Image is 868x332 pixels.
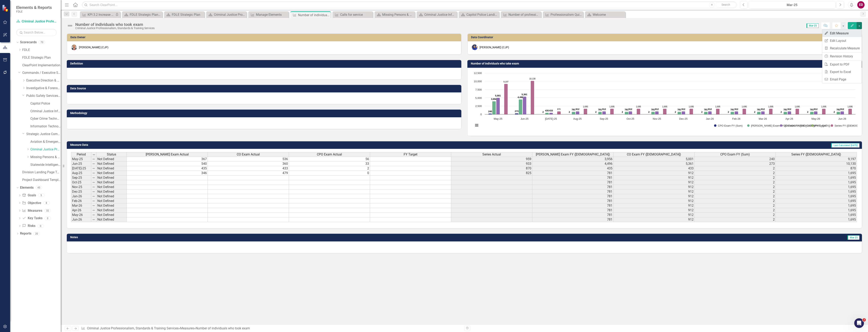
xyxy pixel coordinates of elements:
[180,326,194,330] a: Measures
[488,110,492,113] text: 240
[532,185,613,189] td: 781
[20,40,37,45] a: Scorecards
[572,108,575,111] text: 781
[749,1,835,8] button: Mar-25
[715,106,720,108] text: 1,695
[695,194,776,199] td: 2
[333,12,372,17] a: Calls for service
[695,166,776,171] td: 2
[249,12,288,17] a: Manage Elements
[648,111,649,113] text: 2
[776,199,857,203] td: 1,695
[502,12,540,17] a: Number of professional law enforcement certificates issued
[127,171,208,176] td: 346
[831,124,854,127] button: Show Series FY (Sum)
[20,185,34,190] a: Elements
[472,71,857,132] svg: Interactive chart
[97,162,127,166] td: Not Defined
[97,189,127,194] td: Not Defined
[474,72,482,75] text: 12,500
[92,213,95,217] img: 8DAGhfEEPCf229AAAAAElFTkSuQmCC
[557,111,561,114] path: Jul-25, 870. Series FY (Sum).
[480,45,509,49] div: [PERSON_NAME] (CJP)
[613,171,695,176] td: 912
[71,162,91,166] td: Jun-25
[22,193,36,198] a: Goals
[67,22,73,29] img: Not Defined
[609,106,614,108] text: 1,695
[595,111,596,113] text: 2
[451,171,532,176] td: 825
[675,111,676,113] text: 2
[613,166,695,171] td: 433
[776,203,857,208] td: 1,695
[22,63,61,68] a: ClearPoint Implementation
[172,12,204,17] div: FDLE Strategic Plan
[681,108,685,110] text: 912
[776,162,857,166] td: 10,130
[662,106,667,108] text: 1,695
[92,162,95,165] img: 8DAGhfEEPCf229AAAAAElFTkSuQmCC
[776,180,857,185] td: 1,695
[508,12,540,17] div: Number of professional law enforcement certificates issued
[75,27,155,30] div: Criminal Justice Professionalism, Standards & Training Services
[651,108,655,111] text: 781
[822,109,826,114] path: May-26, 1,695. Series FY (Sum).
[82,1,737,8] input: Search ClearPoint...
[695,217,776,222] td: 2
[811,124,826,127] button: Show FY Target
[622,111,623,113] text: 2
[30,124,61,129] a: Information Technology Services
[22,216,42,221] a: Key Tasks
[471,62,860,65] h3: Number of individuals who take exam
[474,80,482,83] text: 10,000
[716,109,720,114] path: Jan-26, 1,695. Series FY (Sum).
[584,109,587,114] path: Aug-25, 1,695. Series FY (Sum).
[208,171,289,176] td: 479
[97,171,127,176] td: Not Defined
[492,99,840,114] g: LEO Exam FY (Sum), bar series 2 of 5 with 14 bars.
[695,189,776,194] td: 2
[474,122,480,128] button: View chart menu, Chart
[451,166,532,171] td: 870
[424,12,456,17] div: Criminal Justice Information Services Landing Page
[71,44,77,50] img: Brett Kirkland
[20,231,31,236] a: Reports
[834,111,835,113] text: 2
[92,199,95,203] img: 8DAGhfEEPCf229AAAAAElFTkSuQmCC
[97,157,127,162] td: Not Defined
[475,96,482,99] text: 5,000
[519,99,522,114] path: Jun-25, 4,496. LEO Exam FY (Sum).
[821,106,826,108] text: 1,695
[471,36,860,39] h3: Data Coordinator
[743,109,746,114] path: Feb-26, 1,695. Series FY (Sum).
[71,176,91,180] td: Sep-25
[22,55,61,60] a: FDLE Strategic Plan
[71,171,91,176] td: Aug-25
[496,98,500,114] path: May-25, 5,001. CO Exam FY (Sum).
[613,217,695,222] td: 912
[776,194,857,199] td: 1,695
[593,12,624,17] div: Welcome
[451,162,532,166] td: 933
[807,111,808,113] text: 2
[532,157,613,162] td: 3,956
[92,176,95,179] img: 8DAGhfEEPCf229AAAAAElFTkSuQmCC
[496,96,844,114] g: CO Exam FY (Sum), bar series 3 of 5 with 14 bars.
[30,109,61,114] a: Criminal Justice Information Services
[26,86,61,91] a: Investigative & Forensic Services Command
[16,5,52,10] span: Elements & Reports
[532,162,613,166] td: 4,496
[92,153,96,156] img: 8DAGhfEEPCf229AAAAAElFTkSuQmCC
[695,176,776,180] td: 2
[776,185,857,189] td: 1,695
[97,208,127,213] td: Not Defined
[840,108,844,110] text: 912
[576,108,579,110] text: 912
[30,147,61,152] a: Criminal Justice Professionalism, Standards & Training Services
[532,203,613,208] td: 781
[460,12,498,17] a: Capitol Police Landing
[754,111,755,113] text: 2
[663,109,667,114] path: Nov-25, 1,695. Series FY (Sum).
[551,12,582,17] div: Professionalism Quick Stats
